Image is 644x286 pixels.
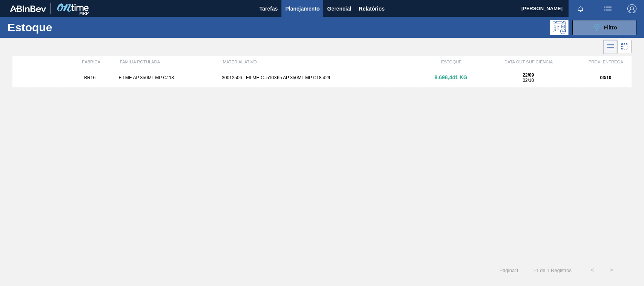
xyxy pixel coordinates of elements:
[500,268,519,273] span: Página : 1
[65,60,117,64] div: FÁBRICA
[285,4,320,13] span: Planejamento
[84,75,95,80] span: BR16
[426,60,477,64] div: ESTOQUE
[219,75,425,80] div: 30012506 - FILME C. 510X65 AP 350ML MP C18 429
[572,20,636,35] button: Filtro
[603,40,618,54] div: Visão em Lista
[8,23,118,32] h1: Estoque
[523,72,534,78] strong: 22/09
[10,5,46,12] img: TNhmsLtSVTkK8tSr43FrP2fwEKptu5GPRR3wAAAABJRU5ErkJggg==
[550,20,569,35] div: Pogramando: nenhum usuário selecionado
[327,4,351,13] span: Gerencial
[115,75,218,80] div: FILME AP 350ML MP C/ 18
[602,261,621,280] button: >
[627,4,636,13] img: Logout
[523,78,534,83] span: 02/10
[600,75,612,80] strong: 03/10
[530,268,572,273] span: 1 - 1 de 1 Registros
[580,60,632,64] div: PRÓX. ENTREGA
[569,3,593,14] button: Notificações
[618,40,632,54] div: Visão em Cards
[117,60,220,64] div: FAMÍLIA ROTULADA
[220,60,426,64] div: MATERIAL ATIVO
[259,4,278,13] span: Tarefas
[435,74,467,80] span: 8.698,441 KG
[359,4,384,13] span: Relatórios
[477,60,580,64] div: DATA OUT SUFICIÊNCIA
[603,4,612,13] img: userActions
[604,25,617,31] span: Filtro
[583,261,602,280] button: <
